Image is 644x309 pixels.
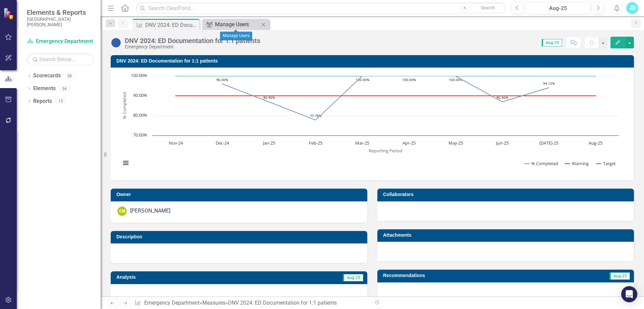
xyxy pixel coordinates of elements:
[216,140,229,146] text: Dec-24
[310,113,322,118] text: 77.78%
[117,73,627,173] div: Chart. Highcharts interactive chart.
[33,85,56,92] a: Elements
[117,206,127,216] div: CM
[174,94,597,97] g: Warning, line 2 of 3 with 10 data points.
[136,2,506,14] input: Search ClearPoint...
[64,73,75,79] div: 58
[539,140,558,146] text: [DATE]-25
[125,37,260,44] div: DNV 2024: ED Documentation for 1:1 patients
[402,77,416,82] text: 100.00%
[383,273,548,278] h3: Recommendations
[383,192,631,197] h3: Collaborators
[355,140,369,146] text: Mar-25
[495,140,508,146] text: Jun-25
[145,21,198,29] div: DNV 2024: ED Documentation for 1:1 patients
[526,2,590,14] button: Aug-25
[496,95,508,100] text: 86.96%
[133,132,147,138] text: 70.00%
[343,274,363,281] span: Aug-25
[402,140,416,146] text: Apr-25
[169,140,183,146] text: Nov-24
[125,44,260,49] div: Emergency Department
[116,59,631,64] h3: DNV 2024: ED Documentation for 1:1 patients
[111,37,121,48] img: No Information
[144,300,200,306] a: Emergency Department
[130,207,170,215] div: [PERSON_NAME]
[565,160,589,166] button: Show Warning
[27,53,94,65] input: Search Below...
[449,77,463,82] text: 100.00%
[55,99,66,104] div: 15
[121,158,130,168] button: View chart menu, Chart
[216,77,228,82] text: 96.00%
[131,72,147,78] text: 100.00%
[383,233,631,238] h3: Attachments
[543,81,555,86] text: 94.12%
[215,20,259,29] div: Manage Users
[27,8,94,16] span: Elements & Reports
[626,2,638,14] button: JD
[204,20,259,29] a: Manage Users
[471,3,504,13] button: Search
[135,299,367,307] div: » »
[596,160,616,166] button: Show Target
[27,16,94,28] small: [GEOGRAPHIC_DATA][PERSON_NAME]
[133,112,147,118] text: 80.00%
[121,92,127,119] text: % Completed
[3,7,15,20] img: ClearPoint Strategy
[174,75,597,77] g: Target, line 3 of 3 with 10 data points.
[59,86,70,91] div: 34
[33,98,52,105] a: Reports
[202,300,225,306] a: Measures
[309,140,322,146] text: Feb-25
[117,73,622,173] svg: Interactive chart
[116,275,234,280] h3: Analysis
[116,192,364,197] h3: Owner
[33,72,61,80] a: Scorecards
[528,4,588,12] div: Aug-25
[621,286,637,302] div: Open Intercom Messenger
[262,140,275,146] text: Jan-25
[481,5,495,10] span: Search
[356,77,369,82] text: 100.00%
[228,300,337,306] div: DNV 2024: ED Documentation for 1:1 patients
[609,272,630,280] span: Aug-25
[589,140,602,146] text: Aug-25
[542,39,562,46] span: Aug-25
[369,148,402,154] text: Reporting Period
[27,38,94,45] a: Emergency Department
[116,234,364,239] h3: Description
[263,95,275,100] text: 86.96%
[133,92,147,98] text: 90.00%
[525,160,558,166] button: Show % Completed
[448,140,463,146] text: May-25
[220,32,252,40] div: Manage Users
